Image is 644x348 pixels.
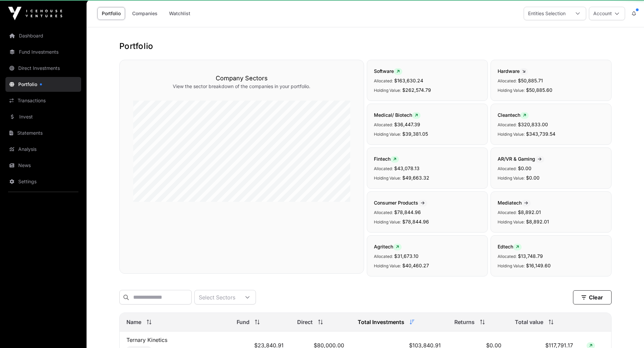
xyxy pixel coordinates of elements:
[394,78,423,83] span: $163,630.24
[394,165,420,171] span: $43,078.13
[498,219,525,224] span: Holding Value:
[498,78,517,83] span: Allocated:
[374,210,393,215] span: Allocated:
[498,122,517,127] span: Allocated:
[498,200,531,206] span: Mediatech
[5,109,81,124] a: Invest
[195,290,239,304] div: Select Sectors
[374,112,421,118] span: Medical/ Biotech
[5,174,81,189] a: Settings
[526,87,552,93] span: $50,885.60
[589,7,625,20] button: Account
[8,7,62,20] img: Icehouse Ventures Logo
[5,45,81,59] a: Fund Investments
[402,87,431,93] span: $262,574.79
[610,316,644,348] iframe: Chat Widget
[374,122,393,127] span: Allocated:
[5,61,81,76] a: Direct Investments
[402,131,428,137] span: $39,381.05
[126,337,167,343] a: Ternary Kinetics
[5,77,81,92] a: Portfolio
[133,74,350,83] h3: Company Sectors
[394,122,420,127] span: $36,447.39
[5,142,81,157] a: Analysis
[526,131,555,137] span: $343,739.54
[374,219,401,224] span: Holding Value:
[524,7,570,20] div: Entities Selection
[498,112,529,118] span: Cleantech
[358,318,404,326] span: Total Investments
[498,176,525,181] span: Holding Value:
[498,68,528,74] span: Hardware
[237,318,249,326] span: Fund
[5,28,81,43] a: Dashboard
[526,263,551,268] span: $16,149.60
[573,290,612,304] button: Clear
[518,78,543,83] span: $50,885.71
[518,122,548,127] span: $320,833.00
[374,132,401,137] span: Holding Value:
[394,253,419,259] span: $31,673.10
[119,41,612,52] h1: Portfolio
[498,132,525,137] span: Holding Value:
[374,254,393,259] span: Allocated:
[126,318,141,326] span: Name
[394,209,421,215] span: $78,844.96
[454,318,475,326] span: Returns
[133,83,350,90] p: View the sector breakdown of the companies in your portfolio.
[128,7,162,20] a: Companies
[5,93,81,108] a: Transactions
[5,126,81,140] a: Statements
[526,219,549,224] span: $8,892.01
[402,175,429,181] span: $49,663.32
[5,158,81,173] a: News
[498,166,517,171] span: Allocated:
[374,156,399,162] span: Fintech
[518,253,543,259] span: $13,748.79
[498,244,522,249] span: Edtech
[374,200,427,206] span: Consumer Products
[165,7,195,20] a: Watchlist
[297,318,313,326] span: Direct
[518,209,541,215] span: $8,892.01
[402,219,429,224] span: $78,844.96
[518,165,531,171] span: $0.00
[374,68,402,74] span: Software
[498,210,517,215] span: Allocated:
[498,254,517,259] span: Allocated:
[374,166,393,171] span: Allocated:
[374,263,401,268] span: Holding Value:
[498,156,544,162] span: AR/VR & Gaming
[374,176,401,181] span: Holding Value:
[402,263,429,268] span: $40,460.27
[374,78,393,83] span: Allocated:
[515,318,543,326] span: Total value
[498,263,525,268] span: Holding Value:
[374,244,402,249] span: Agritech
[97,7,125,20] a: Portfolio
[526,175,540,181] span: $0.00
[498,88,525,93] span: Holding Value:
[374,88,401,93] span: Holding Value:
